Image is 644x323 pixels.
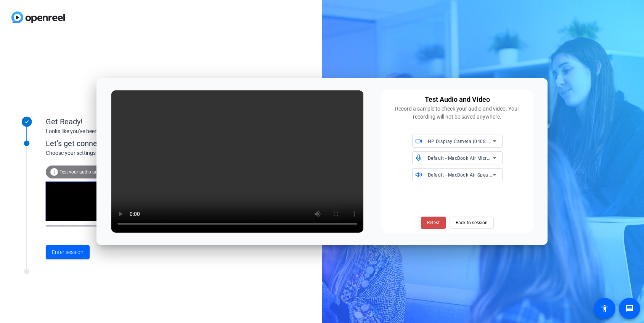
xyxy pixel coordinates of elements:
div: Looks like you've been invited to join [46,127,198,135]
mat-icon: info [50,167,59,177]
span: Test your audio and video [59,169,112,175]
div: Test Audio and Video [425,94,490,105]
span: Default - MacBook Air Microphone (Built-in) [428,155,524,161]
span: HP Display Camera (0408:5458) [428,138,501,144]
span: Retest [427,219,440,226]
span: Enter session [52,248,84,256]
mat-icon: message [625,304,634,313]
span: Default - MacBook Air Speakers (Built-in) [428,172,518,178]
div: Choose your settings [46,149,214,157]
div: Let's get connected. [46,138,214,149]
mat-icon: accessibility [600,304,609,313]
div: Get Ready! [46,116,198,127]
button: Retest [421,217,446,229]
div: Record a sample to check your audio and video. Your recording will not be saved anywhere. [385,105,529,121]
span: Back to session [456,215,488,230]
button: Back to session [450,217,494,229]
